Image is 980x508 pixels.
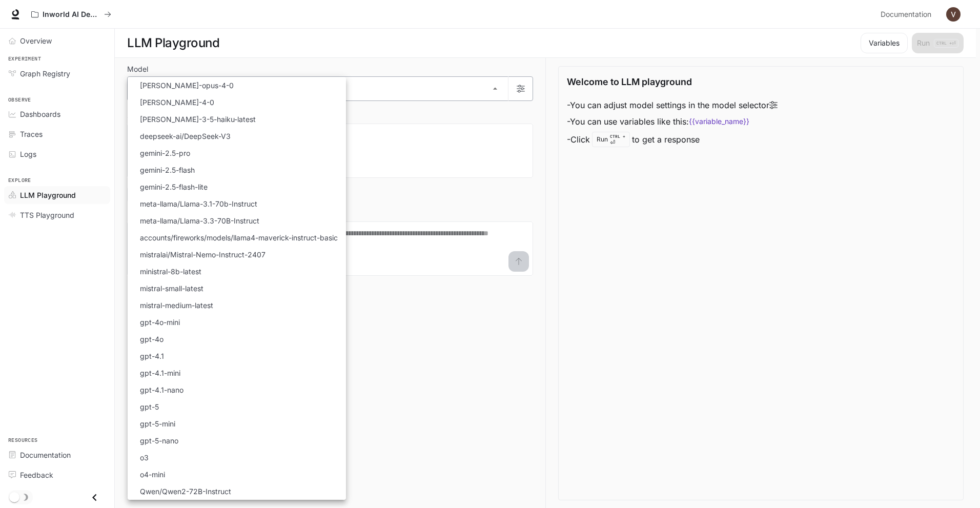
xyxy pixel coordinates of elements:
p: gemini-2.5-pro [140,148,190,158]
p: meta-llama/Llama-3.1-70b-Instruct [140,198,257,209]
p: gpt-4.1 [140,351,164,361]
p: Qwen/Qwen2-72B-Instruct [140,486,231,497]
p: accounts/fireworks/models/llama4-maverick-instruct-basic [140,232,338,243]
p: mistral-medium-latest [140,300,213,311]
p: [PERSON_NAME]-opus-4-0 [140,80,234,91]
p: gpt-5-mini [140,418,175,429]
p: gpt-5-nano [140,435,178,446]
p: [PERSON_NAME]-3-5-haiku-latest [140,114,256,125]
p: gpt-4.1-mini [140,368,180,378]
p: gemini-2.5-flash [140,165,195,175]
p: [PERSON_NAME]-4-0 [140,97,214,108]
p: o4-mini [140,469,165,480]
p: gpt-4o-mini [140,317,180,328]
p: gpt-4.1-nano [140,384,183,395]
p: meta-llama/Llama-3.3-70B-Instruct [140,215,259,226]
p: deepseek-ai/DeepSeek-V3 [140,131,231,141]
p: ministral-8b-latest [140,266,201,277]
p: gpt-5 [140,401,159,412]
p: gemini-2.5-flash-lite [140,181,208,192]
p: mistral-small-latest [140,283,203,294]
p: mistralai/Mistral-Nemo-Instruct-2407 [140,249,266,260]
p: o3 [140,452,149,463]
p: gpt-4o [140,334,164,344]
